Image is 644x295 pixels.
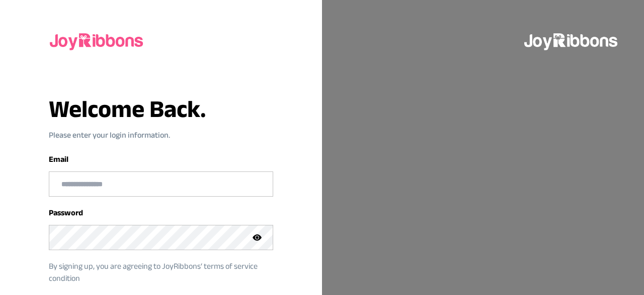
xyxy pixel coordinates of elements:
[49,208,83,217] label: Password
[49,24,145,56] img: joyribbons
[49,155,68,163] label: Email
[49,97,273,121] h3: Welcome Back.
[523,24,620,56] img: joyribbons
[49,129,273,141] p: Please enter your login information.
[49,260,258,284] p: By signing up, you are agreeing to JoyRibbons‘ terms of service condition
